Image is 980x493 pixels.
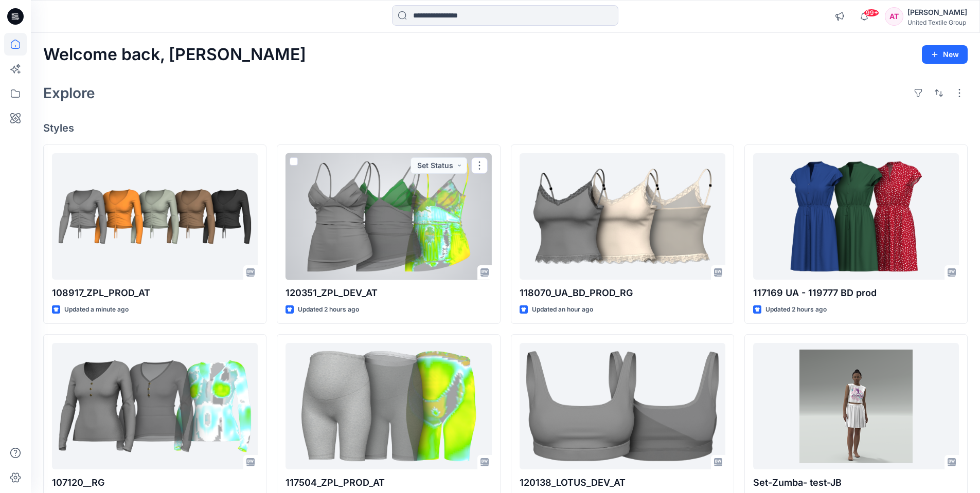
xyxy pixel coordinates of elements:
p: Updated 2 hours ago [765,304,827,315]
p: 118070_UA_BD_PROD_RG [520,286,725,300]
p: Updated 2 hours ago [298,304,359,315]
div: AT [885,7,903,26]
h4: Styles [43,122,968,134]
button: New [922,45,968,64]
p: 108917_ZPL_PROD_AT [52,286,258,300]
p: Updated a minute ago [64,304,129,315]
a: 117169 UA - 119777 BD prod [753,153,959,280]
span: 99+ [864,9,879,17]
p: Set-Zumba- test-JB [753,476,959,490]
p: 120138_LOTUS_DEV_AT [520,476,725,490]
a: 120138_LOTUS_DEV_AT [520,343,725,470]
p: 117504_ZPL_PROD_AT [286,476,491,490]
a: 117504_ZPL_PROD_AT [286,343,491,470]
a: 118070_UA_BD_PROD_RG [520,153,725,280]
h2: Welcome back, [PERSON_NAME] [43,45,306,64]
h2: Explore [43,85,95,101]
p: 107120__RG [52,476,258,490]
a: 120351_ZPL_DEV_AT [286,153,491,280]
div: [PERSON_NAME] [907,6,967,19]
p: 120351_ZPL_DEV_AT [286,286,491,300]
a: 107120__RG [52,343,258,470]
div: United Textile Group [907,19,967,26]
p: Updated an hour ago [532,304,593,315]
p: 117169 UA - 119777 BD prod [753,286,959,300]
a: Set-Zumba- test-JB [753,343,959,470]
a: 108917_ZPL_PROD_AT [52,153,258,280]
